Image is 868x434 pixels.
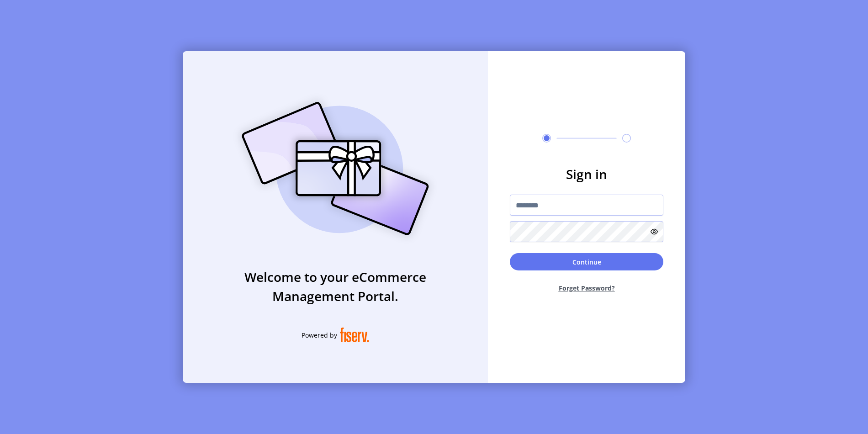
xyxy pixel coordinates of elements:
[510,276,663,300] button: Forget Password?
[510,253,663,270] button: Continue
[302,330,337,340] span: Powered by
[228,92,443,245] img: card_Illustration.svg
[510,164,663,184] h3: Sign in
[183,267,488,306] h3: Welcome to your eCommerce Management Portal.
